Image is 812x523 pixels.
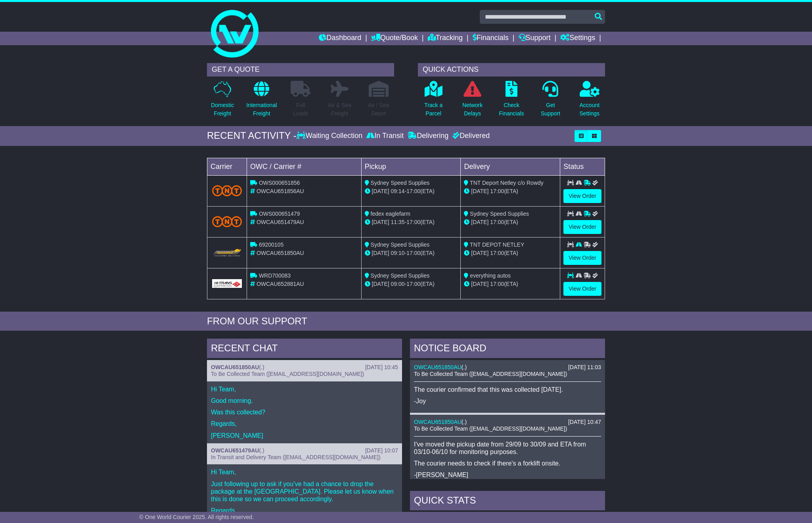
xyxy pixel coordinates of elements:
div: RECENT CHAT [207,339,402,360]
div: - (ETA) [365,280,458,288]
div: (ETA) [464,218,557,226]
p: [PERSON_NAME] [211,432,398,439]
a: View Order [563,282,601,296]
span: . [463,419,465,425]
td: Pickup [361,158,461,175]
span: Sydney Speed Supplies [371,272,430,279]
p: Get Support [541,101,560,118]
a: View Order [563,251,601,265]
span: [DATE] [471,281,488,287]
div: Delivering [406,132,450,140]
div: [DATE] 10:47 [568,419,601,425]
a: CheckFinancials [499,80,525,122]
p: -Joy [414,397,601,405]
span: [DATE] [471,250,488,256]
a: OWCAU651850AU [414,419,462,425]
img: GetCarrierServiceLogo [212,248,242,257]
p: Track a Parcel [424,101,442,118]
span: 17:00 [406,281,420,287]
div: - (ETA) [365,187,458,195]
a: OWCAU651479AU [211,447,259,454]
p: Good morning. [211,397,398,404]
p: The courier confirmed that this was collected [DATE]. [414,386,601,393]
span: [DATE] [471,219,488,225]
p: Just following up to ask if you’ve had a chance to drop the package at the [GEOGRAPHIC_DATA]. Ple... [211,480,398,503]
span: © One World Courier 2025. All rights reserved. [139,514,254,520]
span: [DATE] [372,219,389,225]
a: GetSupport [540,80,561,122]
span: WRD700083 [259,272,291,279]
div: QUICK ACTIONS [418,63,605,77]
div: (ETA) [464,280,557,288]
img: TNT_Domestic.png [212,216,242,227]
span: OWS000651479 [259,211,300,217]
div: ( ) [414,419,601,425]
div: GET A QUOTE [207,63,394,77]
p: -[PERSON_NAME] [414,471,601,479]
img: TNT_Domestic.png [212,185,242,196]
span: To Be Collected Team ([EMAIL_ADDRESS][DOMAIN_NAME]) [414,371,567,377]
span: 09:14 [391,188,405,194]
span: [DATE] [372,281,389,287]
span: In Transit and Delivery Team ([EMAIL_ADDRESS][DOMAIN_NAME]) [211,454,381,460]
div: Waiting Collection [297,132,364,140]
a: OWCAU651850AU [211,364,259,370]
span: 17:00 [490,250,504,256]
span: To Be Collected Team ([EMAIL_ADDRESS][DOMAIN_NAME]) [211,371,364,377]
div: In Transit [364,132,406,140]
div: Quick Stats [410,491,605,512]
span: 17:00 [406,188,420,194]
span: TNT Deport Netley c/o Rowdy [470,180,544,186]
a: DomesticFreight [211,80,234,122]
div: ( ) [211,364,398,371]
span: fedex eaglefarm [371,211,410,217]
p: The courier needs to check if there's a forklift onsite. [414,460,601,467]
span: OWCAU651856AU [257,188,304,194]
p: Regards, Irinn [211,507,398,522]
div: - (ETA) [365,218,458,226]
a: Track aParcel [424,80,443,122]
div: [DATE] 10:45 [365,364,398,371]
span: 17:00 [490,281,504,287]
span: 17:00 [406,250,420,256]
a: InternationalFreight [246,80,277,122]
div: ( ) [414,364,601,371]
p: Full Loads [291,101,310,118]
span: . [261,364,262,370]
div: - (ETA) [365,249,458,257]
div: (ETA) [464,187,557,195]
div: Delivered [450,132,490,140]
span: 09:00 [391,281,405,287]
div: [DATE] 11:03 [568,364,601,371]
img: GetCarrierServiceLogo [212,279,242,288]
span: OWCAU651850AU [257,250,304,256]
span: OWCAU651479AU [257,219,304,225]
a: AccountSettings [579,80,600,122]
span: [DATE] [471,188,488,194]
a: Dashboard [319,32,361,45]
a: Tracking [428,32,463,45]
p: Account Settings [580,101,600,118]
span: . [463,364,465,370]
span: To Be Collected Team ([EMAIL_ADDRESS][DOMAIN_NAME]) [414,425,567,432]
p: Regards, [211,420,398,427]
div: (ETA) [464,249,557,257]
p: Air & Sea Freight [328,101,351,118]
span: 11:35 [391,219,405,225]
span: Sydney Speed Supplies [371,180,430,186]
a: Support [519,32,551,45]
span: Sydney Speed Supplies [371,241,430,248]
span: 09:10 [391,250,405,256]
td: Status [560,158,605,175]
a: View Order [563,189,601,203]
div: RECENT ACTIVITY - [207,130,297,142]
span: 69200105 [259,241,283,248]
span: . [261,447,262,454]
td: OWC / Carrier # [247,158,362,175]
a: OWCAU651850AU [414,364,462,370]
span: [DATE] [372,250,389,256]
a: Financials [473,32,509,45]
span: [DATE] [372,188,389,194]
p: I've moved the pickup date from 29/09 to 30/09 and ETA from 03/10-06/10 for monitoring purposes. [414,441,601,456]
p: Hi Team, [211,468,398,476]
